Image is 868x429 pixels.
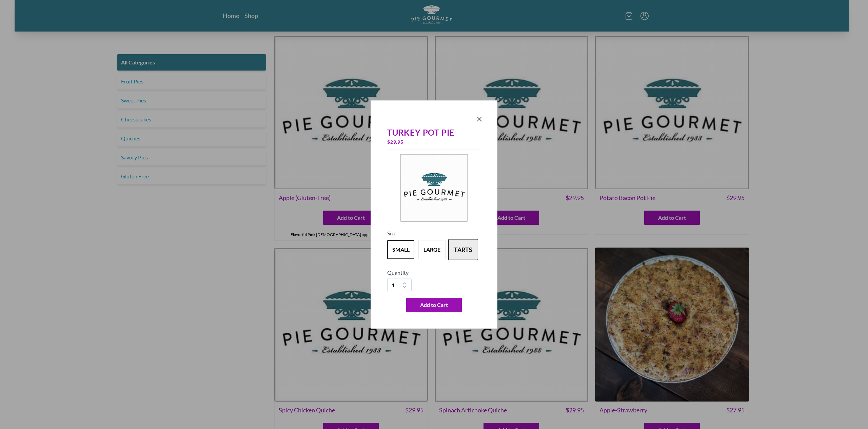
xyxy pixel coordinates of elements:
[387,128,481,137] div: Turkey Pot Pie
[387,229,481,237] h5: Size
[400,154,468,224] a: Product Image
[400,154,468,222] img: Product Image
[420,301,448,309] span: Add to Cart
[418,240,446,259] button: Variant Swatch
[406,298,462,312] button: Add to Cart
[387,269,481,277] h5: Quantity
[387,137,481,147] div: $ 29.95
[387,240,414,259] button: Variant Swatch
[448,239,478,260] button: Variant Swatch
[475,115,484,123] button: Close panel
